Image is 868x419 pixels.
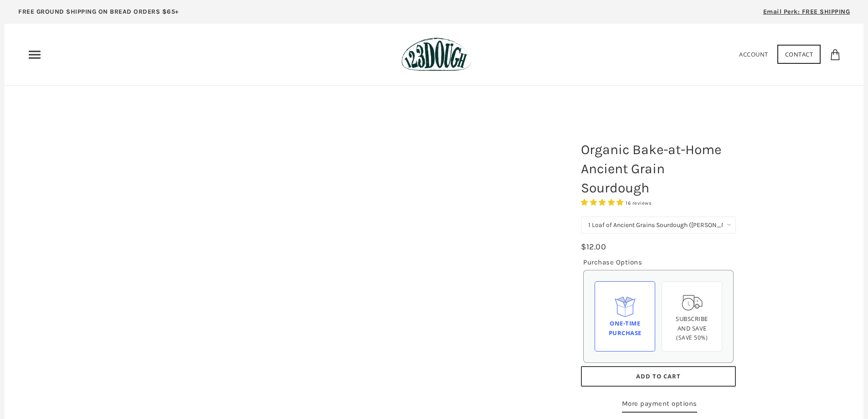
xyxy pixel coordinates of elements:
a: Email Perk: FREE SHIPPING [750,5,864,24]
span: Subscribe and save [676,315,708,332]
a: Organic Bake-at-Home Ancient Grain Sourdough [94,131,544,405]
a: Contact [777,45,821,64]
span: (Save 50%) [676,334,708,341]
nav: Primary [27,47,42,62]
button: Add to Cart [581,366,736,387]
p: FREE GROUND SHIPPING ON BREAD ORDERS $65+ [18,7,179,17]
img: 123Dough Bakery [401,37,471,72]
span: 16 reviews [626,200,652,206]
legend: Purchase Options [583,257,642,268]
div: One-time Purchase [602,319,647,338]
div: $12.00 [581,240,606,253]
span: 4.75 stars [581,198,626,207]
a: More payment options [622,398,697,413]
a: FREE GROUND SHIPPING ON BREAD ORDERS $65+ [5,5,193,24]
span: Email Perk: FREE SHIPPING [763,8,850,16]
h1: Organic Bake-at-Home Ancient Grain Sourdough [574,135,743,202]
span: Add to Cart [636,372,681,380]
a: Account [739,50,768,58]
